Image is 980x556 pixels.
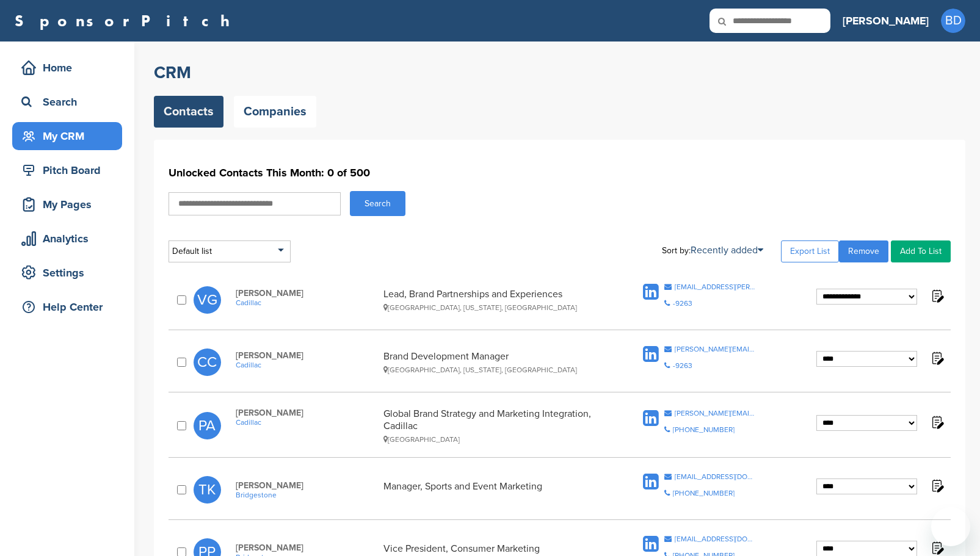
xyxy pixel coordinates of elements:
a: Bridgestone [236,491,377,499]
div: Pitch Board [18,159,122,181]
div: Settings [18,262,122,284]
div: Analytics [18,228,122,250]
div: Lead, Brand Partnerships and Experiences [383,288,606,312]
span: PA [194,412,221,439]
div: Brand Development Manager [383,350,606,374]
a: Pitch Board [12,156,122,184]
a: Export List [781,240,839,262]
a: [PERSON_NAME] [843,7,929,34]
span: [PERSON_NAME] [236,350,377,361]
button: Search [350,191,405,216]
a: SponsorPitch [15,13,238,29]
img: Notes [929,288,945,303]
span: CC [194,348,221,376]
div: Sort by: [662,245,763,255]
div: Manager, Sports and Event Marketing [383,480,606,499]
div: -9263 [673,300,692,307]
img: Notes [929,414,945,430]
div: -9263 [673,362,692,369]
div: [GEOGRAPHIC_DATA], [US_STATE], [GEOGRAPHIC_DATA] [383,303,606,312]
span: [PERSON_NAME] [236,288,377,298]
span: [PERSON_NAME] [236,543,377,553]
a: Remove [839,240,888,262]
h3: [PERSON_NAME] [843,12,929,29]
a: Cadillac [236,298,377,307]
div: Help Center [18,296,122,318]
a: Cadillac [236,361,377,369]
div: [GEOGRAPHIC_DATA], [US_STATE], [GEOGRAPHIC_DATA] [383,366,606,374]
a: Analytics [12,225,122,253]
a: Help Center [12,293,122,321]
img: Notes [929,350,945,366]
a: Companies [234,96,316,128]
div: Home [18,57,122,79]
span: TK [194,476,221,504]
h1: Unlocked Contacts This Month: 0 of 500 [169,162,951,184]
img: Notes [929,478,945,493]
div: My Pages [18,193,122,215]
div: [EMAIL_ADDRESS][PERSON_NAME][DOMAIN_NAME] [675,283,756,291]
div: [PERSON_NAME][EMAIL_ADDRESS][PERSON_NAME][DOMAIN_NAME] [675,410,756,417]
span: BD [941,9,965,33]
span: [PERSON_NAME] [236,480,377,491]
div: [PHONE_NUMBER] [673,489,735,497]
a: Contacts [154,96,223,128]
a: My Pages [12,190,122,218]
div: [GEOGRAPHIC_DATA] [383,435,606,444]
img: Notes [929,540,945,555]
div: Global Brand Strategy and Marketing Integration, Cadillac [383,408,606,444]
span: [PERSON_NAME] [236,408,377,418]
h2: CRM [154,62,965,84]
div: Search [18,91,122,113]
iframe: Button to launch messaging window [931,507,970,546]
div: [EMAIL_ADDRESS][DOMAIN_NAME] [675,473,756,480]
span: VG [194,286,221,314]
a: Recently added [691,244,763,256]
div: [PERSON_NAME][EMAIL_ADDRESS][PERSON_NAME][DOMAIN_NAME] [675,345,756,353]
div: [PHONE_NUMBER] [673,426,735,433]
div: Default list [169,240,291,262]
a: Search [12,88,122,116]
a: Home [12,54,122,82]
a: Cadillac [236,418,377,427]
div: My CRM [18,125,122,147]
a: Settings [12,259,122,287]
a: Add To List [891,240,951,262]
div: [EMAIL_ADDRESS][DOMAIN_NAME] [675,535,756,543]
a: My CRM [12,122,122,150]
